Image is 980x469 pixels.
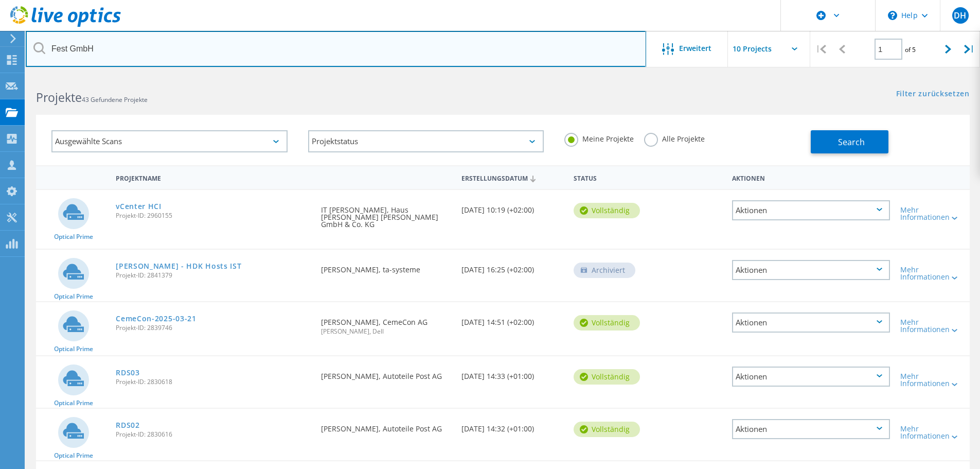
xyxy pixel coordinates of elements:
[900,319,965,333] div: Mehr Informationen
[574,422,640,437] div: vollständig
[116,431,311,438] span: Projekt-ID: 2830616
[54,234,93,240] span: Optical Prime
[116,379,311,385] span: Projekt-ID: 2830618
[116,213,311,219] span: Projekt-ID: 2960155
[810,31,831,67] div: |
[732,260,890,280] div: Aktionen
[679,45,711,52] span: Erweitert
[905,45,916,54] span: of 5
[51,130,288,152] div: Ausgewählte Scans
[54,293,93,300] span: Optical Prime
[732,312,890,333] div: Aktionen
[574,203,640,218] div: vollständig
[732,419,890,439] div: Aktionen
[838,136,865,148] span: Search
[54,400,93,406] span: Optical Prime
[564,133,634,143] label: Meine Projekte
[116,422,140,429] a: RDS02
[116,203,162,210] a: vCenter HCI
[954,11,966,20] span: DH
[111,168,316,187] div: Projektname
[900,373,965,387] div: Mehr Informationen
[456,409,568,443] div: [DATE] 14:32 (+01:00)
[54,453,93,459] span: Optical Prime
[727,168,895,187] div: Aktionen
[896,90,970,99] a: Filter zurücksetzen
[116,272,311,279] span: Projekt-ID: 2841379
[116,325,311,331] span: Projekt-ID: 2839746
[316,302,456,345] div: [PERSON_NAME], CemeCon AG
[574,315,640,331] div: vollständig
[316,250,456,284] div: [PERSON_NAME], ta-systeme
[568,168,652,187] div: Status
[644,133,705,143] label: Alle Projekte
[82,95,148,104] span: 43 Gefundene Projekte
[732,367,890,387] div: Aktionen
[811,130,888,153] button: Search
[900,425,965,440] div: Mehr Informationen
[316,409,456,443] div: [PERSON_NAME], Autoteile Post AG
[456,356,568,390] div: [DATE] 14:33 (+01:00)
[456,250,568,284] div: [DATE] 16:25 (+02:00)
[316,190,456,238] div: IT [PERSON_NAME], Haus [PERSON_NAME] [PERSON_NAME] GmbH & Co. KG
[308,130,544,152] div: Projektstatus
[54,346,93,352] span: Optical Prime
[456,168,568,187] div: Erstellungsdatum
[26,31,646,67] input: Projekte nach Namen, Verantwortlichem, ID, Unternehmen usw. suchen
[116,369,140,376] a: RDS03
[321,328,451,335] span: [PERSON_NAME], Dell
[900,206,965,221] div: Mehr Informationen
[888,11,897,20] svg: \n
[36,89,82,106] b: Projekte
[959,31,980,67] div: |
[316,356,456,390] div: [PERSON_NAME], Autoteile Post AG
[574,263,635,278] div: Archiviert
[732,200,890,220] div: Aktionen
[456,302,568,336] div: [DATE] 14:51 (+02:00)
[900,266,965,281] div: Mehr Informationen
[456,190,568,224] div: [DATE] 10:19 (+02:00)
[574,369,640,385] div: vollständig
[116,263,241,270] a: [PERSON_NAME] - HDK Hosts IST
[10,22,121,29] a: Live Optics Dashboard
[116,315,197,322] a: CemeCon-2025-03-21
